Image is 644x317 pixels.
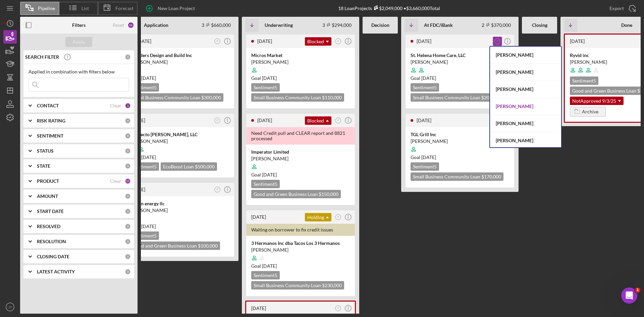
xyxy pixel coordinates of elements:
time: 2025-08-13 18:42 [251,214,266,220]
b: SEARCH FILTER [25,54,59,60]
div: Good and Green Business Loan [130,242,220,250]
span: Goal [411,75,436,81]
b: RESOLVED [37,224,60,229]
div: NotApproved 9/3/25 [570,97,624,105]
text: JT [216,119,218,121]
span: $500,000 [195,164,215,169]
div: [PERSON_NAME] [251,59,350,65]
time: 08/11/2025 [421,75,436,81]
div: Sentiment 5 [251,271,280,279]
time: 2025-09-23 15:44 [137,38,151,44]
div: Small Business Community Loan [251,281,344,289]
text: JT [337,307,339,310]
div: 16 [127,22,134,29]
b: Filters [72,22,86,28]
time: 09/07/2025 [262,172,277,177]
button: JT [213,185,222,194]
button: JT [334,37,343,46]
div: Sentiment 5 [130,231,159,240]
div: [PERSON_NAME] [130,138,229,145]
div: Waiting on borrower to fix credit issues [246,224,355,236]
div: [PERSON_NAME] [490,64,561,81]
span: $200,000 [481,95,501,100]
div: 0 [125,269,131,275]
a: [DATE]JTSt. Helena Home Care, LLC[PERSON_NAME]Goal [DATE]Sentiment5Small Business Community Loan ... [405,34,515,109]
a: [DATE]JTTGL Grill Inc[PERSON_NAME]Goal [DATE]Sentiment5Small Business Community Loan $170,000 [405,113,515,189]
text: JT [8,305,12,309]
b: RESOLUTION [37,239,66,244]
div: Sentiment 5 [130,83,159,92]
text: JT [337,216,339,218]
div: 0 [125,133,131,139]
text: JT [337,119,339,121]
div: Sentiment 5 [251,83,280,92]
div: Export [609,2,624,15]
time: 2025-09-18 21:21 [417,117,431,123]
b: STATE [37,163,50,169]
text: JT [337,40,339,42]
div: Small Business Community Loan [251,93,344,102]
div: Sentiment 5 [251,180,280,188]
b: PRODUCT [37,178,59,184]
div: [PERSON_NAME] [490,132,561,149]
div: 0 [125,118,131,124]
button: JT [493,37,502,46]
span: Forecast [115,6,133,11]
b: LATEST ACTIVITY [37,269,75,274]
b: Underwriting [265,22,293,28]
span: $110,000 [322,95,342,100]
span: $170,000 [481,174,501,179]
button: Archive [570,107,606,117]
div: New Loan Project [158,2,195,15]
div: [PERSON_NAME] [411,59,509,65]
b: AMOUNT [37,194,58,199]
div: [PERSON_NAME] [130,207,229,214]
div: Small Business Community Loan [130,93,223,102]
time: 2025-09-04 16:18 [570,38,585,44]
span: $300,000 [201,95,221,100]
div: Sentiment 5 [411,162,439,171]
div: 3 $660,000 [202,22,231,28]
div: Blocked [305,116,331,125]
div: 3 $294,000 [322,22,352,28]
div: Small Business Community Loan [411,93,503,102]
span: Goal [130,223,156,229]
div: Clear [110,103,121,108]
div: [PERSON_NAME] [130,59,229,65]
div: Applied in combination with filters below [29,69,129,74]
span: Goal [411,154,436,160]
div: 2 $370,000 [482,22,511,28]
span: $100,000 [198,243,218,249]
div: [PERSON_NAME] [490,81,561,98]
b: Closing [532,22,547,28]
div: EcoBoost Loan [161,162,217,171]
div: Sentiment 5 [411,83,439,92]
button: JT [334,304,343,313]
div: [PERSON_NAME] [490,115,561,132]
time: 08/30/2025 [262,263,277,269]
div: fusion energy llc [130,200,229,207]
div: 0 [125,163,131,169]
div: Clear [110,178,121,184]
a: [DATE]HoldingJTWaiting on borrower to fix credit issues3 Hermanos Inc dba Tacos Los 3 Hermanos[PE... [245,209,356,297]
time: 09/01/2025 [141,154,156,160]
div: 3 Hermanos Inc dba Tacos Los 3 Hermanos [251,240,350,247]
b: At FDC/iBank [424,22,453,28]
time: 10/04/2025 [141,75,156,81]
b: CLOSING DATE [37,254,69,259]
button: JT [213,37,222,46]
div: Good and Green Business Loan [251,190,341,198]
span: $230,000 [322,282,342,288]
div: St. Helena Home Care, LLC [411,52,509,59]
span: Goal [251,172,277,177]
time: 09/23/2025 [141,223,156,229]
span: $150,000 [319,191,338,197]
time: 2025-08-11 19:03 [251,305,266,311]
div: 0 [125,239,131,245]
div: [PERSON_NAME] [490,47,561,64]
iframe: Intercom live chat [621,287,637,304]
a: [DATE]JTfusion energy llc[PERSON_NAME]Goal [DATE]Sentiment5Good and Green Business Loan $100,000 [124,182,235,258]
span: List [82,6,89,11]
button: JT [334,116,343,125]
div: Sentiment 5 [130,162,159,171]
